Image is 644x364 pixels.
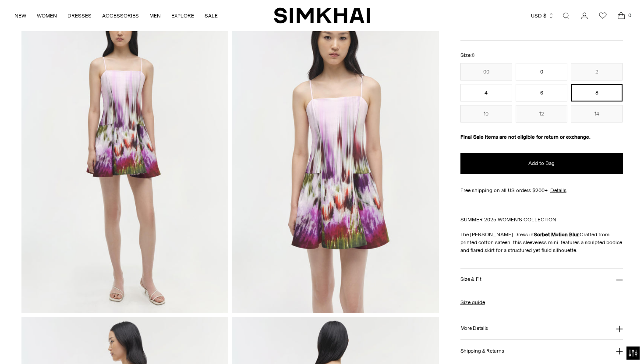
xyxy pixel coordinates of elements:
[626,11,633,19] span: 0
[516,105,567,122] button: 12
[102,6,139,25] a: ACCESSORIES
[460,317,623,339] button: More Details
[460,63,512,80] button: 00
[571,63,623,80] button: 2
[557,7,575,24] a: Open search modal
[37,6,57,25] a: WOMEN
[460,231,623,254] p: The [PERSON_NAME] Dress in Crafted from printed cotton sateen, this sleeveless mini features a sc...
[531,6,554,25] button: USD $
[205,6,218,25] a: SALE
[460,84,512,101] button: 4
[516,84,567,101] button: 6
[528,160,555,167] span: Add to Bag
[171,6,194,25] a: EXPLORE
[460,269,623,291] button: Size & Fit
[516,63,567,80] button: 0
[576,7,593,24] a: Go to the account page
[460,134,591,140] strong: Final Sale items are not eligible for return or exchange.
[460,51,474,59] label: Size:
[460,325,488,331] h3: More Details
[612,7,630,24] a: Open cart modal
[571,105,623,122] button: 14
[21,3,229,313] img: Judie Mini Dress
[232,3,439,313] img: Judie Mini Dress
[460,340,623,362] button: Shipping & Returns
[571,84,623,101] button: 8
[534,231,580,238] strong: Sorbet Motion Blur.
[460,348,504,354] h3: Shipping & Returns
[274,7,370,24] a: SIMKHAI
[460,186,623,194] div: Free shipping on all US orders $200+
[460,217,556,223] a: SUMMER 2025 WOMEN'S COLLECTION
[460,298,485,306] a: Size guide
[460,153,623,174] button: Add to Bag
[550,186,566,194] a: Details
[460,105,512,122] button: 10
[594,7,612,24] a: Wishlist
[67,6,92,25] a: DRESSES
[472,52,474,58] span: 8
[149,6,161,25] a: MEN
[460,276,481,282] h3: Size & Fit
[14,6,26,25] a: NEW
